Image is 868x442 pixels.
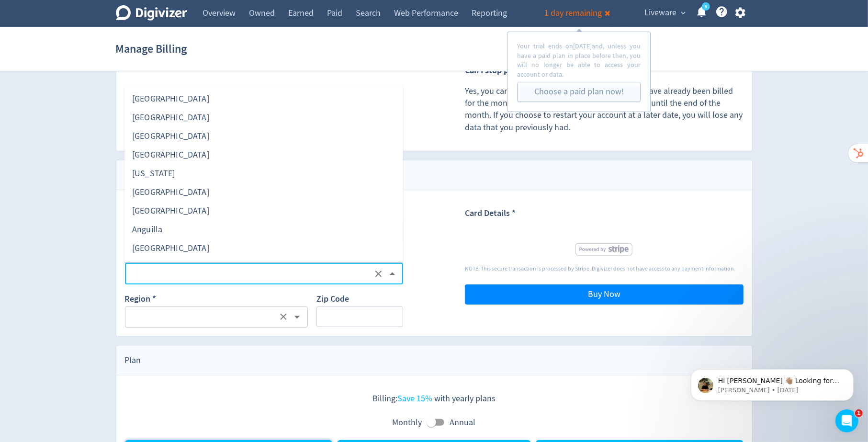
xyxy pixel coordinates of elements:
li: [GEOGRAPHIC_DATA] [124,127,403,146]
li: [GEOGRAPHIC_DATA] [124,258,403,276]
iframe: Secure card payment input frame [465,219,743,228]
div: Monthly Annual [125,413,744,431]
li: [GEOGRAPHIC_DATA] [124,108,403,127]
label: Region * [125,293,157,306]
li: Anguilla [124,220,403,239]
button: Choose a paid plan now! [517,82,641,102]
span: Save 15% [397,393,432,404]
h1: Manage Billing [116,34,187,64]
div: Plan [116,346,752,375]
button: Liveware [641,5,688,21]
span: Liveware [644,5,676,21]
label: Card Details * [465,207,516,220]
button: Open [290,309,304,324]
a: Choose a paid plan now! [534,86,624,97]
span: 1 [855,409,863,417]
li: [GEOGRAPHIC_DATA] [124,239,403,258]
li: [GEOGRAPHIC_DATA] [124,202,403,220]
div: Billing [116,160,752,190]
label: Zip Code [316,293,349,306]
li: [GEOGRAPHIC_DATA] [124,90,403,108]
iframe: Intercom notifications message [676,349,868,416]
button: Clear [371,267,386,282]
button: Close [385,266,400,281]
button: Buy Now [465,284,743,305]
li: [GEOGRAPHIC_DATA] [124,183,403,202]
p: NOTE: This secure transaction is processed by Stripe. Digivizer does not have access to any payme... [465,265,743,273]
span: Buy Now [588,290,620,299]
p: Billing: with yearly plans [125,393,744,405]
iframe: Intercom live chat [835,409,858,432]
span: expand_more [679,9,688,17]
li: [GEOGRAPHIC_DATA] [124,146,403,164]
p: Your trial ends on [DATE] and, unless you have a paid plan in place before then, you will no long... [517,42,641,79]
p: Yes, you can stop your account at any time. If you have already been billed for the month, you wi... [465,85,743,134]
button: Clear [276,310,291,325]
span: 1 day remaining [545,8,602,19]
text: 5 [705,3,707,10]
li: [US_STATE] [124,164,403,183]
a: 5 [702,2,710,11]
